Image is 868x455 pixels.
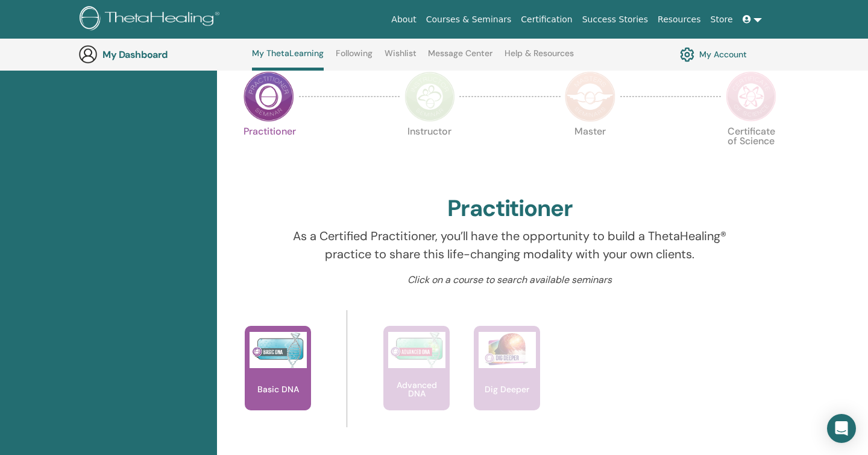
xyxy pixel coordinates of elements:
img: Instructor [404,71,455,122]
a: Courses & Seminars [421,8,517,31]
a: Success Stories [577,8,653,31]
p: Advanced DNA [383,381,450,398]
img: Certificate of Science [726,71,776,122]
a: Dig Deeper Dig Deeper [474,326,540,434]
img: Dig Deeper [479,332,536,368]
a: About [386,8,421,31]
a: Message Center [428,48,492,68]
img: Master [565,71,615,122]
p: Practitioner [244,127,294,177]
img: logo.png [80,6,224,33]
a: Advanced DNA Advanced DNA [383,326,450,434]
p: As a Certified Practitioner, you’ll have the opportunity to build a ThetaHealing® practice to sha... [286,227,735,263]
a: My ThetaLearning [252,48,324,71]
a: Basic DNA Basic DNA [245,326,311,434]
h2: Practitioner [447,195,573,223]
img: Practitioner [244,71,294,122]
div: Open Intercom Messenger [827,414,856,443]
img: Basic DNA [250,332,307,368]
p: Instructor [404,127,455,177]
h3: My Dashboard [102,49,223,60]
img: Advanced DNA [388,332,445,368]
a: Wishlist [385,48,417,68]
p: Basic DNA [253,385,304,393]
a: My Account [680,44,747,65]
p: Dig Deeper [480,385,534,393]
p: Master [565,127,615,177]
img: cog.svg [680,44,694,65]
img: generic-user-icon.jpg [78,45,98,64]
p: Certificate of Science [726,127,776,177]
a: Resources [653,8,706,31]
p: Click on a course to search available seminars [286,273,735,287]
a: Store [706,8,738,31]
a: Help & Resources [505,48,574,68]
a: Following [336,48,373,68]
a: Certification [516,8,577,31]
